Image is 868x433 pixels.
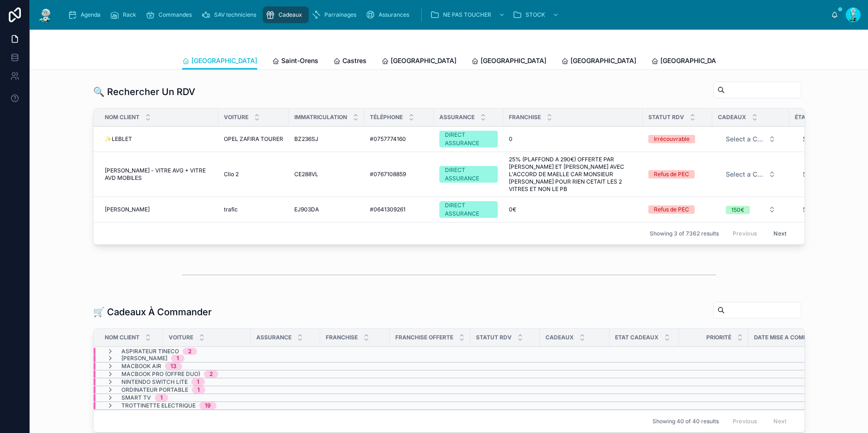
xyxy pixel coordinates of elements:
span: #0757774160 [370,135,406,143]
span: [GEOGRAPHIC_DATA] [191,56,257,65]
div: 1 [197,378,199,386]
a: SAV techniciens [198,6,263,23]
span: État Cadeaux [795,114,838,121]
div: DIRECT ASSURANCE [445,131,492,147]
span: Nintendo Switch Lite [121,378,188,386]
span: Showing 40 of 40 results [653,418,719,425]
span: Voiture [224,114,248,121]
span: Assurance [439,114,475,121]
span: Select a État Cadeaux [803,170,850,179]
div: 2 [209,370,213,378]
a: Castres [333,52,367,71]
a: DIRECT ASSURANCE [439,166,498,183]
div: scrollable content [61,5,831,25]
h1: 🔍 Rechercher Un RDV [93,85,195,98]
div: Refus de PEC [654,205,689,214]
span: Trottinette Electrique [121,402,196,409]
a: OPEL ZAFIRA TOURER [224,135,283,143]
span: Agenda [81,11,101,19]
a: Select Button [718,201,784,218]
span: NE PAS TOUCHER [443,11,491,19]
span: Statut RDV [476,334,512,341]
a: #0641309261 [370,206,428,213]
a: ✨LEBLET [105,135,213,143]
span: Immatriculation [294,114,347,121]
a: DIRECT ASSURANCE [439,131,498,147]
a: 25% (PLAFFOND A 290€) OFFERTE PAR [PERSON_NAME] ET [PERSON_NAME] AVEC L'ACCORD DE MAELLE CAR MONS... [509,156,637,193]
span: Cadeaux [279,11,302,19]
span: Etat Cadeaux [615,334,659,341]
a: Commandes [143,6,198,23]
a: NE PAS TOUCHER [427,6,510,23]
a: DIRECT ASSURANCE [439,201,498,218]
a: Refus de PEC [648,205,707,214]
span: Assurances [379,11,409,19]
div: Refus de PEC [654,170,689,178]
a: [GEOGRAPHIC_DATA] [471,52,546,71]
a: Assurances [363,6,416,23]
span: [PERSON_NAME] [121,355,167,362]
span: CE288VL [294,171,318,178]
h1: 🛒 Cadeaux À Commander [93,306,212,318]
a: [PERSON_NAME] - VITRE AVG + VITRE AVD MOBILES [105,167,213,182]
span: Cadeaux [545,334,574,341]
img: App logo [37,7,54,22]
span: ✨LEBLET [105,135,132,143]
a: [GEOGRAPHIC_DATA] [182,52,257,70]
a: Agenda [65,6,107,23]
a: Cadeaux [263,6,309,23]
button: Select Button [718,166,783,183]
div: DIRECT ASSURANCE [445,201,492,218]
span: MacBook Air [121,363,161,370]
button: Next [767,226,793,241]
span: Ordinateur Portable [121,386,188,394]
a: Refus de PEC [648,170,707,178]
span: Aspirateur TINECO [121,348,179,355]
span: Commandes [158,11,192,19]
span: Franchise [509,114,541,121]
div: 1 [177,355,179,362]
span: Priorité [706,334,731,341]
span: [PERSON_NAME] [105,206,150,213]
button: Select Button [718,201,783,218]
a: Parrainages [309,6,363,23]
div: 1 [160,394,163,401]
a: trafic [224,206,283,213]
span: [GEOGRAPHIC_DATA] [570,56,636,65]
span: 0€ [509,206,516,213]
span: Franchise Offerte [395,334,453,341]
div: 150€ [731,206,744,214]
span: Statut RDV [648,114,684,121]
span: SAV techniciens [214,11,256,19]
span: [GEOGRAPHIC_DATA] [391,56,456,65]
span: BZ236SJ [294,135,318,143]
span: Castres [342,56,367,65]
span: Nom Client [105,334,139,341]
a: Rack [107,6,143,23]
a: STOCK [510,6,564,23]
span: Rack [123,11,136,19]
span: [GEOGRAPHIC_DATA] [660,56,726,65]
span: #0767108859 [370,171,406,178]
a: [GEOGRAPHIC_DATA] [381,52,456,71]
a: Saint-Orens [272,52,318,71]
div: DIRECT ASSURANCE [445,166,492,183]
span: trafic [224,206,238,213]
button: Select Button [718,131,783,147]
span: Select a État Cadeaux [803,134,850,144]
a: 0 [509,135,637,143]
div: 1 [197,386,200,394]
span: Franchise [326,334,358,341]
span: Showing 3 of 7362 results [650,230,719,237]
a: [GEOGRAPHIC_DATA] [561,52,636,71]
span: Select a État Cadeaux [803,205,850,214]
div: Irrécouvrable [654,135,690,143]
span: 0 [509,135,513,143]
a: [GEOGRAPHIC_DATA] [651,52,726,71]
span: Cadeaux [718,114,746,121]
a: #0757774160 [370,135,428,143]
a: Select Button [718,130,784,148]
